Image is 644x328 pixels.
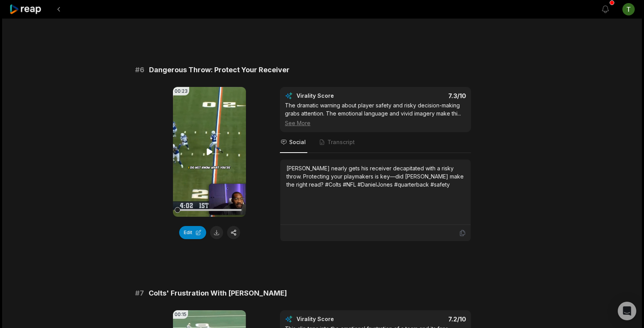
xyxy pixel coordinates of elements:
span: # 6 [135,65,144,75]
span: Social [289,138,306,146]
span: Dangerous Throw: Protect Your Receiver [149,65,290,75]
div: Open Intercom Messenger [618,302,636,320]
span: Colts' Frustration With [PERSON_NAME] [149,288,287,299]
video: Your browser does not support mp4 format. [173,87,246,217]
div: 7.3 /10 [383,92,466,100]
div: Virality Score [297,92,380,100]
nav: Tabs [280,132,471,153]
button: Edit [179,226,206,239]
div: See More [285,119,466,127]
div: 7.2 /10 [383,315,466,323]
span: Transcript [327,138,355,146]
div: The dramatic warning about player safety and risky decision-making grabs attention. The emotional... [285,101,466,127]
span: # 7 [135,288,144,299]
div: Virality Score [297,315,380,323]
div: [PERSON_NAME] nearly gets his receiver decapitated with a risky throw. Protecting your playmakers... [286,164,464,189]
